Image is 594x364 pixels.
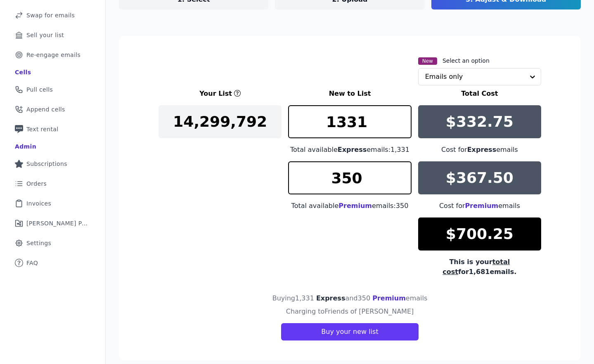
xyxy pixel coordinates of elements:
p: $367.50 [446,170,514,186]
a: Text rental [7,120,99,138]
p: $332.75 [446,113,514,130]
span: Text rental [26,125,59,133]
p: 14,299,792 [173,113,267,130]
span: New [418,57,437,65]
a: Subscriptions [7,155,99,173]
span: FAQ [26,259,38,267]
div: Cost for emails [418,201,541,211]
p: $700.25 [446,226,514,242]
span: Express [467,146,497,154]
span: Premium [465,202,499,210]
a: Orders [7,175,99,193]
span: Subscriptions [26,160,67,168]
div: Admin [15,142,36,151]
span: Pull cells [26,85,53,94]
h4: Buying 1,331 and 350 emails [272,293,428,303]
a: Invoices [7,194,99,213]
span: Settings [26,239,51,247]
div: Total available emails: 350 [288,201,411,211]
span: Premium [372,294,406,302]
label: Select an option [443,57,490,65]
span: Premium [338,202,372,210]
a: Re-engage emails [7,46,99,64]
button: Buy your new list [281,323,418,340]
div: Cells [15,68,31,76]
h4: Charging to Friends of [PERSON_NAME] [286,307,414,317]
span: Express [316,294,346,302]
a: Settings [7,234,99,252]
h3: Total Cost [418,89,541,99]
a: Append cells [7,100,99,118]
a: Sell your list [7,26,99,44]
div: Total available emails: 1,331 [288,145,411,155]
a: Pull cells [7,80,99,99]
span: Re-engage emails [26,51,80,59]
span: [PERSON_NAME] Performance [26,219,89,227]
span: Express [338,146,367,154]
h3: Your List [199,89,232,99]
a: FAQ [7,254,99,272]
a: [PERSON_NAME] Performance [7,214,99,232]
span: Append cells [26,105,65,113]
span: Sell your list [26,31,64,39]
h3: New to List [288,89,411,99]
span: Swap for emails [26,11,75,19]
span: Orders [26,180,47,188]
div: Cost for emails [418,145,541,155]
a: Swap for emails [7,6,99,24]
span: Invoices [26,199,51,208]
div: This is your for 1,681 emails. [418,257,541,277]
